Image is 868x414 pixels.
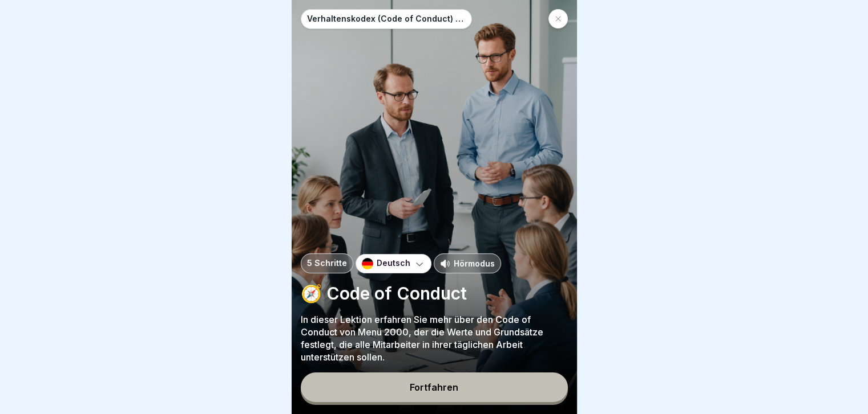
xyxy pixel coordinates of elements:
[301,282,568,304] p: 🧭 Code of Conduct
[377,259,410,268] p: Deutsch
[307,259,347,268] p: 5 Schritte
[307,14,466,24] p: Verhaltenskodex (Code of Conduct) Menü 2000
[410,382,458,392] div: Fortfahren
[301,372,568,402] button: Fortfahren
[301,313,568,363] p: In dieser Lektion erfahren Sie mehr über den Code of Conduct von Menü 2000, der die Werte und Gru...
[454,257,495,269] p: Hörmodus
[362,258,373,269] img: de.svg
